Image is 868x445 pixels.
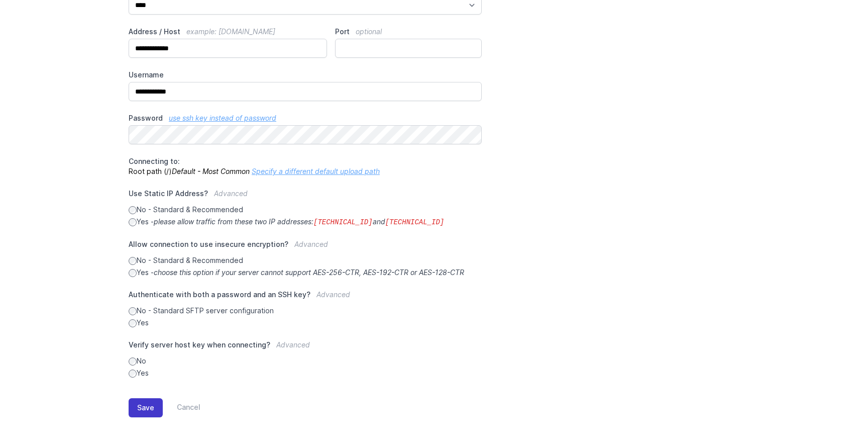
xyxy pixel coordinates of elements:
button: Save [129,398,163,417]
span: Advanced [214,189,248,198]
input: Yes -choose this option if your server cannot support AES-256-CTR, AES-192-CTR or AES-128-CTR [129,269,137,277]
i: please allow traffic from these two IP addresses: and [154,217,444,226]
input: Yes [129,319,137,327]
label: No [129,356,482,366]
span: optional [356,27,382,36]
label: Allow connection to use insecure encryption? [129,239,482,255]
label: Address / Host [129,27,327,37]
label: Port [335,27,482,37]
i: Default - Most Common [172,167,250,175]
label: Authenticate with both a password and an SSH key? [129,290,482,306]
code: [TECHNICAL_ID] [313,218,373,226]
label: Password [129,113,482,123]
a: Specify a different default upload path [252,167,380,175]
a: Cancel [163,398,200,417]
input: No - Standard SFTP server configuration [129,307,137,315]
label: Yes - [129,268,482,278]
a: use ssh key instead of password [169,114,276,122]
span: Advanced [294,240,328,248]
label: No - Standard & Recommended [129,255,482,265]
label: No - Standard SFTP server configuration [129,306,482,316]
span: example: [DOMAIN_NAME] [186,27,275,36]
span: Connecting to: [129,157,180,165]
label: Yes - [129,217,482,227]
span: Advanced [276,340,310,349]
label: Username [129,70,482,80]
label: Use Static IP Address? [129,189,482,205]
input: No - Standard & Recommended [129,206,137,214]
input: Yes -please allow traffic from these two IP addresses:[TECHNICAL_ID]and[TECHNICAL_ID] [129,218,137,226]
label: Yes [129,368,482,378]
i: choose this option if your server cannot support AES-256-CTR, AES-192-CTR or AES-128-CTR [154,268,464,277]
input: No - Standard & Recommended [129,257,137,265]
code: [TECHNICAL_ID] [385,218,445,226]
label: No - Standard & Recommended [129,205,482,215]
input: No [129,358,137,366]
input: Yes [129,370,137,378]
span: Advanced [316,290,350,299]
label: Verify server host key when connecting? [129,340,482,356]
label: Yes [129,318,482,328]
iframe: Drift Widget Chat Controller [818,395,856,433]
p: Root path (/) [129,156,482,176]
